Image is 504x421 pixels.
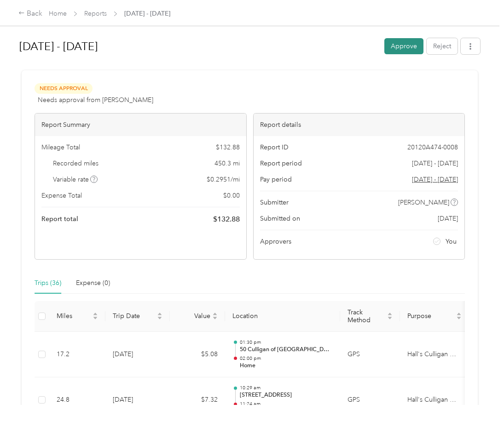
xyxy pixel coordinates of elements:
[213,214,240,225] span: $ 132.88
[57,312,91,320] span: Miles
[93,315,98,321] span: caret-down
[412,175,458,184] span: Go to pay period
[456,315,462,321] span: caret-down
[105,301,170,332] th: Trip Date
[124,9,170,18] span: [DATE] - [DATE]
[400,332,469,378] td: Hall's Culligan Water
[170,332,225,378] td: $5.08
[427,38,458,54] button: Reject
[412,159,458,168] span: [DATE] - [DATE]
[35,278,61,288] div: Trips (36)
[407,312,454,320] span: Purpose
[223,191,240,200] span: $ 0.00
[212,315,218,321] span: caret-down
[260,214,300,223] span: Submitted on
[49,301,105,332] th: Miles
[398,198,449,207] span: [PERSON_NAME]
[260,198,289,207] span: Submitter
[240,385,333,391] p: 10:29 am
[76,278,110,288] div: Expense (0)
[53,175,98,184] span: Variable rate
[18,8,42,19] div: Back
[260,142,289,152] span: Report ID
[93,311,98,317] span: caret-up
[387,315,393,321] span: caret-down
[35,83,93,94] span: Needs Approval
[19,35,378,57] h1: Aug 1 - 31, 2025
[35,114,246,136] div: Report Summary
[400,301,469,332] th: Purpose
[113,312,155,320] span: Trip Date
[240,339,333,346] p: 01:30 pm
[214,159,240,168] span: 450.3 mi
[216,142,240,152] span: $ 132.88
[41,214,78,224] span: Report total
[105,332,170,378] td: [DATE]
[41,142,80,152] span: Mileage Total
[456,311,462,317] span: caret-up
[240,362,333,370] p: Home
[177,312,210,320] span: Value
[157,311,162,317] span: caret-up
[384,38,423,54] button: Approve
[438,214,458,223] span: [DATE]
[446,237,457,246] span: You
[49,10,67,17] a: Home
[41,191,82,200] span: Expense Total
[260,237,291,246] span: Approvers
[340,301,400,332] th: Track Method
[452,370,504,421] iframe: Everlance-gr Chat Button Frame
[260,175,292,184] span: Pay period
[225,301,340,332] th: Location
[170,301,225,332] th: Value
[387,311,393,317] span: caret-up
[407,142,458,152] span: 20120A474-0008
[260,159,302,168] span: Report period
[38,95,153,105] span: Needs approval from [PERSON_NAME]
[240,346,333,354] p: 50 Culligan of [GEOGRAPHIC_DATA][PERSON_NAME]
[240,401,333,407] p: 11:24 am
[207,175,240,184] span: $ 0.2951 / mi
[49,332,105,378] td: 17.2
[157,315,162,321] span: caret-down
[254,114,465,136] div: Report details
[212,311,218,317] span: caret-up
[53,159,98,168] span: Recorded miles
[240,391,333,399] p: [STREET_ADDRESS]
[348,308,385,324] span: Track Method
[340,332,400,378] td: GPS
[240,355,333,362] p: 02:00 pm
[84,10,107,17] a: Reports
